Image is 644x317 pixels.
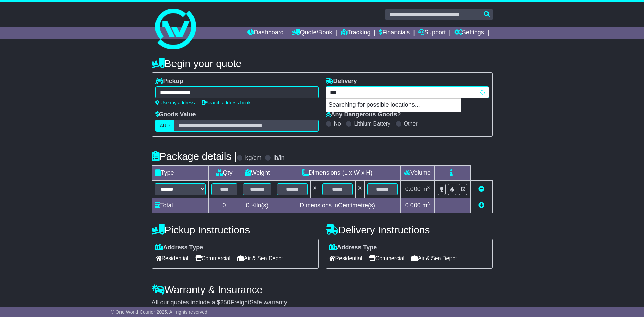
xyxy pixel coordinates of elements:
[326,99,461,112] p: Searching for possible locations...
[326,111,401,118] label: Any Dangerous Goods?
[311,181,319,198] td: x
[240,198,274,213] td: Kilo(s)
[111,309,209,315] span: © One World Courier 2025. All rights reserved.
[240,166,274,181] td: Weight
[208,166,240,181] td: Qty
[326,224,493,235] h4: Delivery Instructions
[478,186,484,193] a: Remove this item
[247,27,284,39] a: Dashboard
[422,202,430,209] span: m
[405,202,421,209] span: 0.000
[155,100,195,105] a: Use my address
[478,202,484,209] a: Add new item
[152,151,237,162] h4: Package details |
[152,198,208,213] td: Total
[220,299,231,306] span: 250
[427,201,430,206] sup: 3
[155,253,188,264] span: Residential
[237,253,283,264] span: Air & Sea Depot
[334,120,341,127] label: No
[329,244,377,251] label: Address Type
[152,58,493,69] h4: Begin your quote
[292,27,332,39] a: Quote/Book
[411,253,457,264] span: Air & Sea Depot
[155,78,183,85] label: Pickup
[245,154,261,162] label: kg/cm
[326,86,489,98] typeahead: Please provide city
[379,27,410,39] a: Financials
[155,244,203,251] label: Address Type
[427,185,430,190] sup: 3
[341,27,370,39] a: Tracking
[208,198,240,213] td: 0
[155,111,196,118] label: Goods Value
[369,253,404,264] span: Commercial
[326,78,357,85] label: Delivery
[152,224,319,235] h4: Pickup Instructions
[152,284,493,295] h4: Warranty & Insurance
[329,253,362,264] span: Residential
[405,186,421,193] span: 0.000
[274,198,401,213] td: Dimensions in Centimetre(s)
[152,299,493,306] div: All our quotes include a $ FreightSafe warranty.
[355,181,364,198] td: x
[246,202,249,209] span: 0
[195,253,231,264] span: Commercial
[152,166,208,181] td: Type
[454,27,484,39] a: Settings
[422,186,430,193] span: m
[155,120,174,132] label: AUD
[418,27,446,39] a: Support
[401,166,435,181] td: Volume
[274,166,401,181] td: Dimensions (L x W x H)
[202,100,251,105] a: Search address book
[354,120,390,127] label: Lithium Battery
[404,120,418,127] label: Other
[273,154,284,162] label: lb/in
